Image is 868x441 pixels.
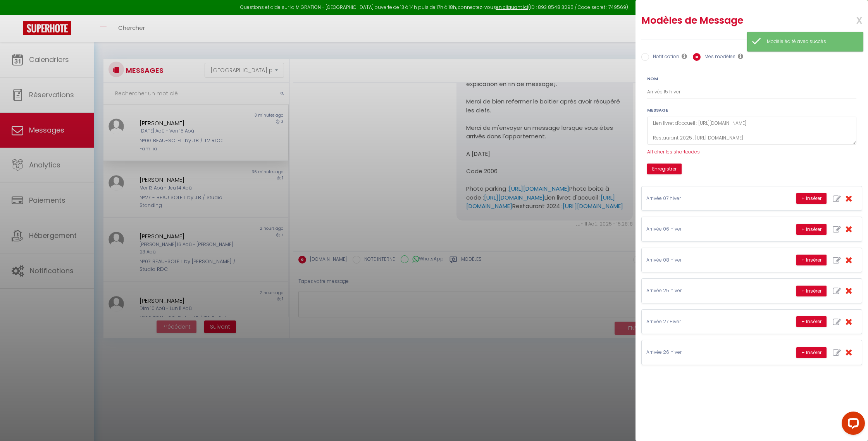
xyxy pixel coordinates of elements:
button: + Insérer [796,316,827,327]
i: Les notifications sont visibles par toi et ton équipe [682,53,687,59]
p: Arrivée 08 hiver [646,257,763,264]
p: Arrivée 25 hiver [646,287,763,295]
span: x [838,10,862,29]
span: Afficher les shortcodes [647,148,700,155]
label: Message [647,107,668,114]
p: Arrivée 27 Hiver [646,318,763,326]
button: + Insérer [796,347,827,358]
label: Nom [647,76,658,82]
button: + Insérer [796,286,827,296]
button: + Insérer [796,193,827,204]
button: Enregistrer [647,164,682,174]
p: Arrivée 06 hiver [646,226,763,233]
p: Arrivée 26 hiver [646,349,763,356]
p: Arrivée 07 hiver [646,195,763,202]
button: + Insérer [796,255,827,265]
iframe: LiveChat chat widget [835,408,868,441]
button: + Insérer [796,224,827,235]
h2: Modèles de Message [641,14,822,27]
i: Les modèles généraux sont visibles par vous et votre équipe [738,53,743,59]
div: Modèle édité avec succès [767,38,855,45]
label: Notification [649,53,679,62]
label: Mes modèles [701,53,735,62]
